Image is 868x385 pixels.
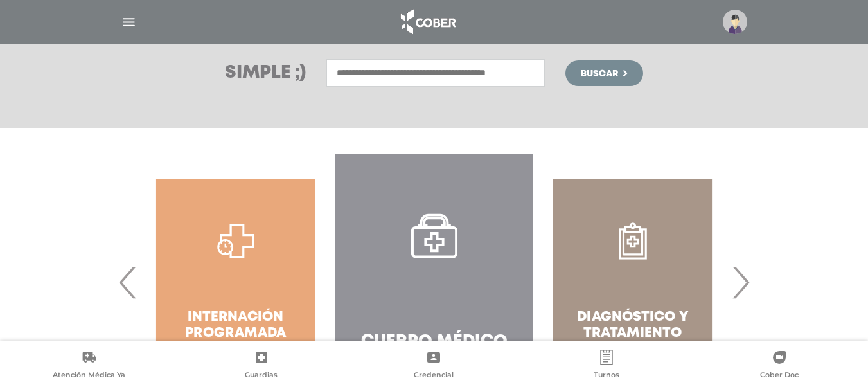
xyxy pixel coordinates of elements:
span: Buscar [581,69,618,78]
img: logo_cober_home-white.png [394,6,461,37]
h3: Simple ;) [225,64,306,82]
img: profile-placeholder.svg [723,10,747,34]
a: Cober Doc [693,350,865,382]
a: Turnos [520,350,693,382]
img: Cober_menu-lines-white.svg [121,14,137,30]
span: Atención Médica Ya [53,370,125,382]
span: Cober Doc [760,370,799,382]
a: Atención Médica Ya [3,350,175,382]
a: Credencial [348,350,520,382]
a: Guardias [175,350,348,382]
button: Buscar [565,60,642,86]
h4: Cuerpo Médico [361,332,508,352]
span: Next [728,247,753,317]
span: Turnos [594,370,619,382]
span: Credencial [414,370,454,382]
span: Guardias [245,370,278,382]
span: Previous [116,247,141,317]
